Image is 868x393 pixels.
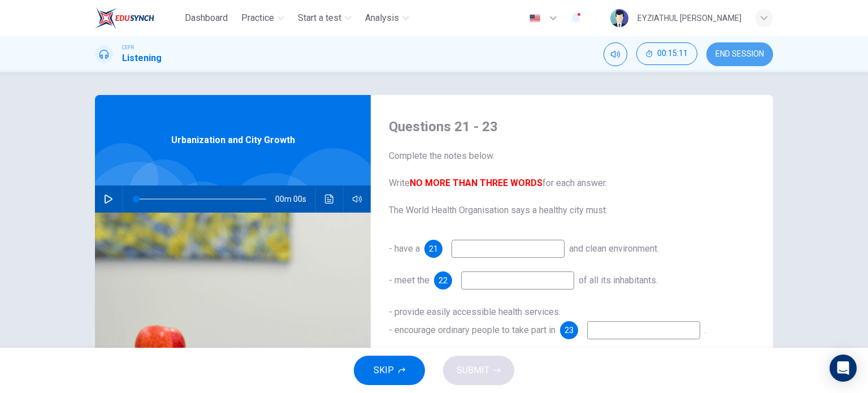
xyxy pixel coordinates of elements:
button: END SESSION [706,42,773,66]
button: 00:15:11 [636,42,697,65]
b: NO MORE THAN THREE WORDS [410,178,542,188]
span: and clean environment. [569,243,659,254]
h4: Questions 21 - 23 [389,118,755,136]
span: CEFR [122,44,134,51]
a: EduSynch logo [95,7,180,29]
div: Hide [636,42,697,66]
div: EYZIATHUL [PERSON_NAME] [637,11,741,25]
span: Practice [241,11,274,25]
button: SKIP [354,356,425,385]
span: 22 [439,277,448,284]
span: SKIP [374,362,394,378]
div: Mute [604,42,627,66]
button: Dashboard [180,8,232,28]
div: Open Intercom Messenger [830,355,857,382]
span: 21 [429,245,438,253]
button: Click to see the audio transcription [320,185,338,213]
img: Profile picture [610,9,628,27]
img: EduSynch logo [95,7,154,29]
span: Urbanization and City Growth [171,133,295,147]
span: 23 [565,326,574,334]
span: - meet the [389,275,429,286]
img: en [528,14,542,23]
button: Practice [237,8,289,28]
span: Analysis [365,11,399,25]
span: 00m 00s [275,185,315,213]
span: Complete the notes below. Write for each answer. The World Health Organisation says a healthy cit... [389,149,755,217]
button: Start a test [293,8,356,28]
span: Dashboard [185,11,228,25]
h1: Listening [122,51,162,65]
button: Analysis [361,8,414,28]
span: of all its inhabitants. [579,275,658,286]
span: - have a [389,243,420,254]
span: 00:15:11 [657,49,688,58]
span: - provide easily accessible health services. - encourage ordinary people to take part in [389,306,561,335]
span: Start a test [298,11,341,25]
span: . [705,325,706,335]
span: END SESSION [715,50,764,59]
